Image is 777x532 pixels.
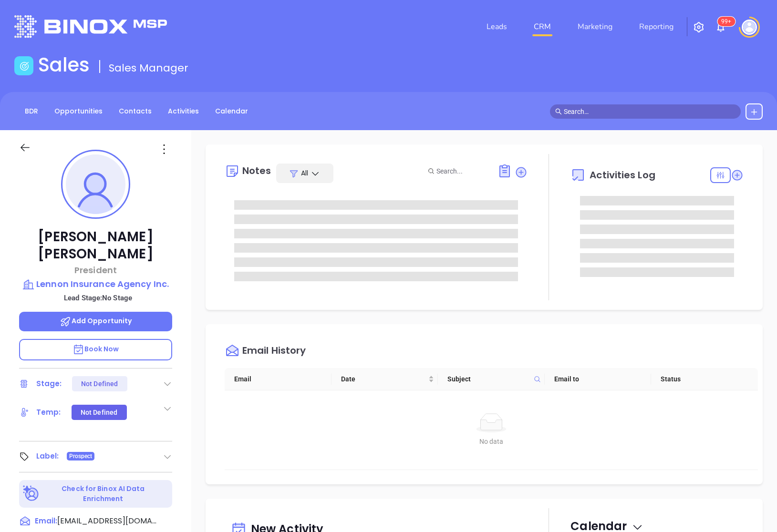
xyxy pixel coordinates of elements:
[19,277,172,291] a: Lennon Insurance Agency Inc.
[109,61,188,75] span: Sales Manager
[24,292,172,304] p: Lead Stage: No Stage
[66,154,125,214] img: profile-user
[19,264,172,276] p: President
[69,451,93,461] span: Prospect
[60,316,132,326] span: Add Opportunity
[36,405,61,419] div: Temp:
[635,17,677,36] a: Reporting
[49,103,108,119] a: Opportunities
[436,166,487,176] input: Search...
[36,377,62,391] div: Stage:
[693,21,704,33] img: iconSetting
[332,368,438,390] th: Date
[23,485,40,502] img: Ai-Enrich-DaqCidB-.svg
[447,374,530,384] span: Subject
[555,108,562,115] span: search
[651,368,758,390] th: Status
[742,20,757,35] img: user
[162,103,205,119] a: Activities
[242,166,271,175] div: Notes
[717,17,735,26] sup: 100
[81,376,118,391] div: Not Defined
[35,515,57,528] span: Email:
[564,106,736,117] input: Search…
[574,17,616,36] a: Marketing
[19,103,44,119] a: BDR
[301,168,308,178] span: All
[590,170,655,180] span: Activities Log
[41,484,166,504] p: Check for Binox AI Data Enrichment
[209,103,254,119] a: Calendar
[81,405,117,420] div: Not Defined
[483,17,511,36] a: Leads
[225,368,332,390] th: Email
[113,103,157,119] a: Contacts
[715,21,726,33] img: iconNotification
[236,436,746,447] div: No data
[14,15,167,38] img: logo
[57,515,157,527] span: [EMAIL_ADDRESS][DOMAIN_NAME]
[36,449,59,463] div: Label:
[341,374,427,384] span: Date
[19,228,172,263] p: [PERSON_NAME] [PERSON_NAME]
[242,346,306,358] div: Email History
[38,53,90,76] h1: Sales
[73,344,119,354] span: Book Now
[530,17,555,36] a: CRM
[545,368,652,390] th: Email to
